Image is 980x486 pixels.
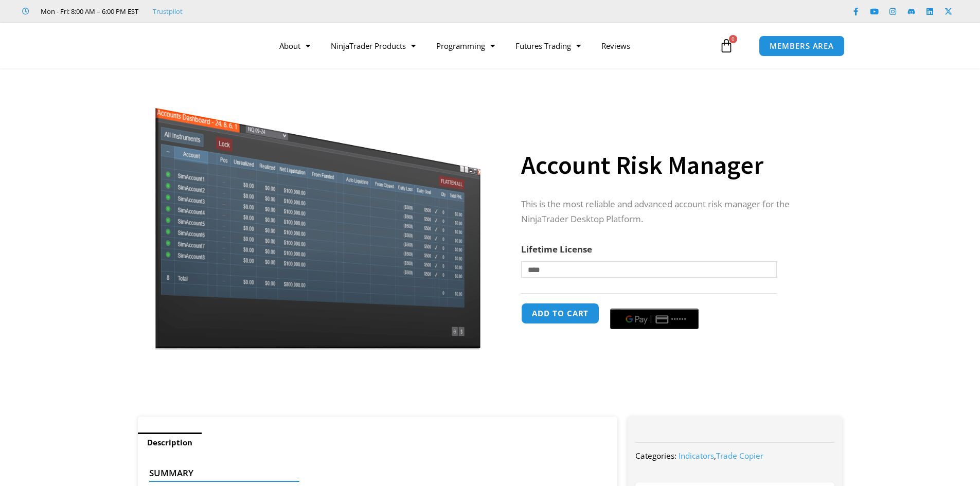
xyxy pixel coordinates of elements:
a: Futures Trading [505,34,591,58]
span: Categories: [635,451,676,461]
span: , [679,451,763,461]
h4: Summary [149,468,598,478]
a: Reviews [591,34,640,58]
span: 0 [729,35,737,43]
a: NinjaTrader Products [320,34,426,58]
a: Trade Copier [716,451,763,461]
img: Screenshot 2024-08-26 15462845454 [152,86,483,350]
a: Trustpilot [153,5,183,17]
iframe: Secure payment input frame [608,301,701,302]
button: Add to cart [521,303,599,324]
p: This is the most reliable and advanced account risk manager for the NinjaTrader Desktop Platform. [521,197,822,227]
label: Lifetime License [521,243,592,255]
button: Buy with GPay [610,309,699,329]
a: Programming [426,34,505,58]
h1: Account Risk Manager [521,147,822,183]
a: About [269,34,320,58]
a: MEMBERS AREA [759,35,845,57]
a: Description [138,433,202,453]
text: •••••• [671,316,687,323]
a: 0 [704,31,749,61]
img: LogoAI | Affordable Indicators – NinjaTrader [121,27,232,64]
a: Indicators [679,451,714,461]
span: MEMBERS AREA [770,42,834,50]
nav: Menu [269,34,717,58]
span: Mon - Fri: 8:00 AM – 6:00 PM EST [38,5,138,17]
